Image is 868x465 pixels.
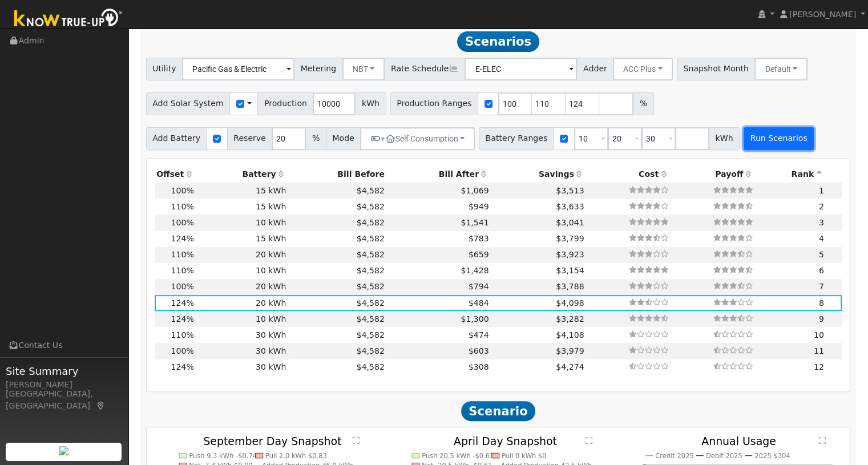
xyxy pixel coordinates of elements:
span: Rate Schedule [384,58,465,80]
span: Reserve [227,127,273,150]
span: $4,582 [357,298,385,308]
span: $4,582 [357,346,385,355]
span: 7 [819,282,824,291]
text: Annual Usage [701,434,776,447]
span: 124% [171,298,194,308]
span: $4,582 [357,314,385,324]
span: $3,923 [556,250,584,259]
td: 15 kWh [196,231,288,247]
text: Push 20.5 kWh -$0.61 [422,451,494,459]
span: $4,582 [357,202,385,211]
span: $4,582 [357,330,385,339]
td: 10 kWh [196,263,288,279]
button: NBT [342,58,385,80]
span: Adder [576,58,613,80]
span: 100% [171,346,194,355]
span: $603 [469,346,489,355]
td: 15 kWh [196,199,288,215]
span: Utility [146,58,183,80]
span: 8 [819,298,824,308]
span: Payoff [715,169,743,179]
td: 30 kWh [196,343,288,359]
span: Snapshot Month [677,58,756,80]
span: 124% [171,362,194,371]
span: Battery Ranges [479,127,554,150]
span: $4,274 [556,362,584,371]
div: [GEOGRAPHIC_DATA], [GEOGRAPHIC_DATA] [6,388,122,412]
span: % [633,92,653,115]
span: $783 [469,234,489,243]
span: $4,582 [357,266,385,275]
button: Default [754,58,808,80]
span: Rank [791,169,814,179]
span: 110% [171,202,194,211]
span: 124% [171,234,194,243]
span: $1,428 [461,266,488,275]
span: Production Ranges [390,92,478,115]
td: 30 kWh [196,359,288,375]
span: kWh [355,92,386,115]
td: 10 kWh [196,311,288,327]
text: Debit 2025 [706,451,742,459]
span: $308 [469,362,489,371]
td: 10 kWh [196,215,288,231]
button: +Self Consumption [360,127,475,150]
span: $4,582 [357,362,385,371]
td: 20 kWh [196,247,288,263]
th: Battery [196,167,288,183]
text: Credit 2025 [655,451,694,459]
span: $4,582 [357,234,385,243]
span: Scenario [461,401,536,422]
span: $4,582 [357,282,385,291]
span: $3,041 [556,218,584,227]
span: $3,513 [556,186,584,195]
span: $949 [469,202,489,211]
span: 10 [814,330,824,339]
text: Push 9.3 kWh -$0.74 [189,451,257,459]
span: 100% [171,186,194,195]
input: Select a Utility [182,58,294,80]
span: $3,799 [556,234,584,243]
span: $659 [469,250,489,259]
span: 11 [814,346,824,355]
span: 3 [819,218,824,227]
span: Add Battery [146,127,207,150]
span: $794 [469,282,489,291]
text: 2025 $304 [755,451,790,459]
span: Savings [539,169,574,179]
td: 20 kWh [196,279,288,295]
span: $3,633 [556,202,584,211]
span: $474 [469,330,489,339]
div: [PERSON_NAME] [6,379,122,391]
span: $3,788 [556,282,584,291]
th: Bill Before [288,167,387,183]
span: 2 [819,202,824,211]
th: Bill After [386,167,491,183]
text: Pull 2.0 kWh $0.83 [265,451,327,459]
span: Production [257,92,313,115]
span: $4,108 [556,330,584,339]
span: Add Solar System [146,92,231,115]
button: ACC Plus [613,58,673,80]
td: 15 kWh [196,183,288,199]
text:  [819,436,826,444]
span: $1,300 [461,314,488,324]
img: retrieve [59,446,68,455]
span: 9 [819,314,824,324]
span: kWh [709,127,740,150]
span: 1 [819,186,824,195]
span: 4 [819,234,824,243]
span: $4,582 [357,186,385,195]
span: Scenarios [457,31,539,52]
span: Site Summary [6,363,122,379]
span: 110% [171,330,194,339]
span: Cost [639,169,659,179]
span: $1,069 [461,186,488,195]
img: Know True-Up [9,6,128,32]
span: Metering [294,58,343,80]
text:  [586,436,592,444]
span: $484 [469,298,489,308]
span: $3,979 [556,346,584,355]
span: $4,582 [357,218,385,227]
button: Run Scenarios [744,127,814,150]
